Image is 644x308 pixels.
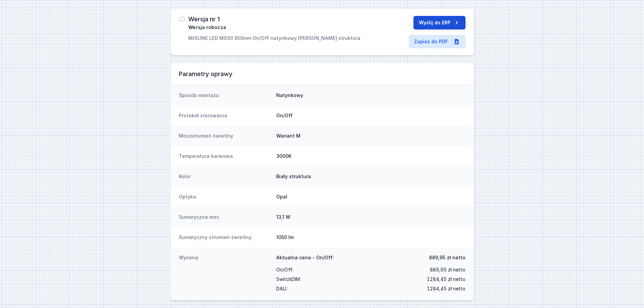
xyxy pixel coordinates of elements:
dt: Moc/strumień świetlny [179,133,271,139]
h3: Parametry oprawy [179,70,466,78]
dt: Sumaryczny strumień świetlny [179,234,271,241]
span: SwitchDIM : [276,275,301,284]
span: On/Off : [276,265,293,275]
span: 889,95 zł netto [430,265,466,275]
span: Aktualna cena - On/Off: [276,254,334,261]
dt: Optyka [179,193,271,200]
dt: Kolor [179,173,271,180]
dd: 13,1 W [276,214,466,220]
img: draft.svg [179,16,186,23]
dt: Temperatura barwowa [179,153,271,160]
dt: Protokół sterowania [179,112,271,119]
dd: Wariant M [276,133,466,139]
span: DALI : [276,284,287,293]
p: MIXLINE LED M930 950mm On/Off natynkowy [PERSON_NAME] struktura [188,35,360,42]
dt: Sumaryczna moc [179,214,271,220]
dd: Opal [276,193,466,200]
dd: 3000K [276,153,466,160]
dt: Wycena [179,254,271,293]
span: 1284,45 zł netto [427,275,466,284]
dd: Biały struktura [276,173,466,180]
dd: Natynkowy [276,92,466,99]
span: Wersja robocza [188,24,226,31]
button: Wyślij do ERP [413,16,466,29]
dt: Sposób montażu [179,92,271,99]
dd: On/Off [276,112,466,119]
span: 1284,45 zł netto [427,284,466,293]
a: Zapisz do PDF [409,35,466,48]
h3: Wersja nr 1 [188,16,220,23]
span: 889,95 zł netto [429,254,466,261]
dd: 1050 lm [276,234,466,241]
